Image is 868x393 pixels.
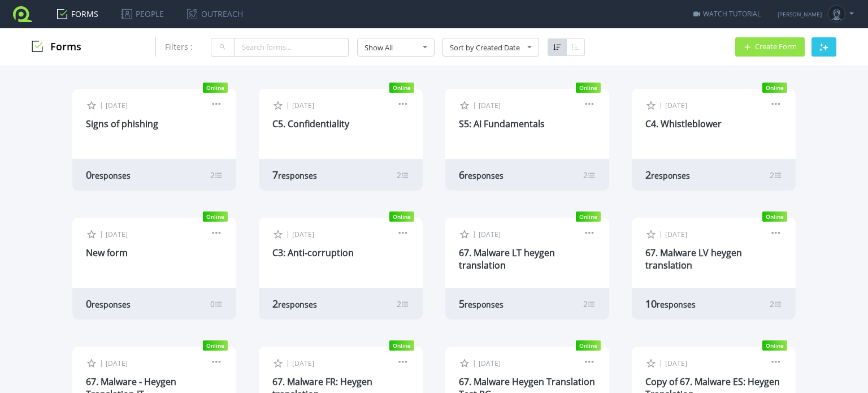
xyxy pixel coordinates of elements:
[459,297,542,310] div: 5
[657,299,696,310] span: responses
[472,100,476,110] span: |
[465,299,504,310] span: responses
[472,358,476,368] span: |
[770,170,782,180] div: 2
[659,229,663,239] span: |
[86,118,158,130] a: Signs of phishing
[762,211,787,222] span: Online
[278,170,317,181] span: responses
[583,299,596,309] div: 2
[659,100,663,110] span: |
[459,247,555,271] a: 67. Malware LT heygen translation
[583,170,596,180] div: 2
[292,230,314,239] span: [DATE]
[665,359,687,368] span: [DATE]
[459,118,545,130] a: S5: AI Fundamentals
[576,211,601,222] span: Online
[479,230,501,239] span: [DATE]
[651,170,690,181] span: responses
[762,83,787,93] span: Online
[665,230,687,239] span: [DATE]
[165,41,193,52] span: Filters :
[106,230,128,239] span: [DATE]
[397,299,409,309] div: 2
[203,83,228,93] span: Online
[770,299,782,309] div: 2
[389,340,414,351] span: Online
[397,170,409,180] div: 2
[32,41,81,53] h3: Forms
[286,100,290,110] span: |
[210,170,223,180] div: 2
[210,299,223,309] div: 0
[99,100,103,110] span: |
[106,359,128,368] span: [DATE]
[659,358,663,368] span: |
[86,297,170,310] div: 0
[645,168,729,182] div: 2
[292,101,314,110] span: [DATE]
[762,340,787,351] span: Online
[203,340,228,351] span: Online
[811,37,836,57] button: AI Generate
[479,359,501,368] span: [DATE]
[272,247,354,259] a: C3: Anti-corruption
[272,118,349,130] a: C5. Confidentiality
[92,299,131,310] span: responses
[665,101,687,110] span: [DATE]
[203,211,228,222] span: Online
[99,229,103,239] span: |
[693,9,761,19] a: WATCH TUTORIAL
[286,358,290,368] span: |
[389,83,414,93] span: Online
[389,211,414,222] span: Online
[86,247,128,259] a: New form
[645,247,742,271] a: 67. Malware LV heygen translation
[479,101,501,110] span: [DATE]
[272,297,356,310] div: 2
[292,359,314,368] span: [DATE]
[234,38,349,57] input: Search forms...
[86,168,170,182] div: 0
[576,83,601,93] span: Online
[645,297,729,310] div: 10
[821,348,857,382] iframe: chat widget
[645,118,722,130] a: C4. Whistleblower
[106,101,128,110] span: [DATE]
[459,168,542,182] div: 6
[272,168,356,182] div: 7
[755,43,797,50] span: Create Form
[99,358,103,368] span: |
[735,37,805,57] button: Create Form
[472,229,476,239] span: |
[576,340,601,351] span: Online
[92,170,131,181] span: responses
[286,229,290,239] span: |
[278,299,317,310] span: responses
[465,170,504,181] span: responses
